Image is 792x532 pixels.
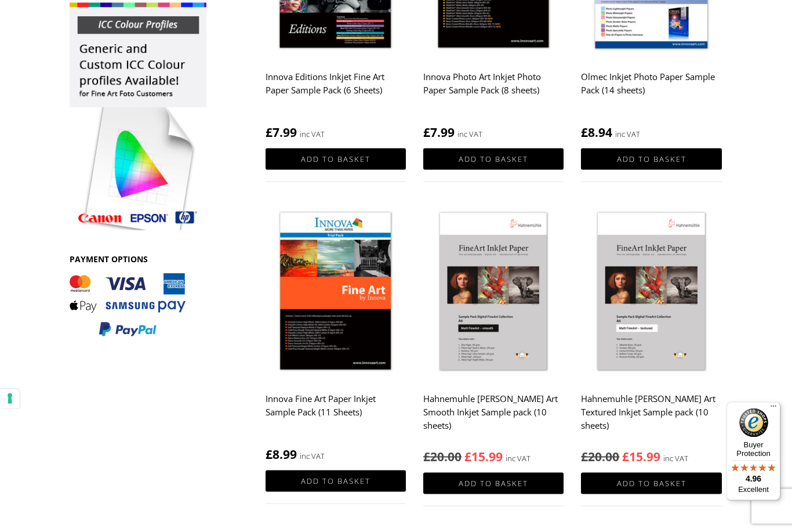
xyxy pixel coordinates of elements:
strong: inc VAT [300,450,325,463]
span: £ [622,448,629,465]
a: Hahnemuhle [PERSON_NAME] Art Textured Inkjet Sample pack (10 sheets) inc VAT [581,205,721,465]
a: Add to basket: “Innova Photo Art Inkjet Photo Paper Sample Pack (8 sheets)” [423,149,564,170]
strong: inc VAT [506,452,531,465]
img: Innova Fine Art Paper Inkjet Sample Pack (11 Sheets) [266,205,406,381]
bdi: 7.99 [266,124,297,140]
bdi: 15.99 [464,448,503,465]
bdi: 7.99 [423,124,455,140]
strong: inc VAT [615,128,640,141]
strong: inc VAT [663,452,688,465]
h3: PAYMENT OPTIONS [70,254,206,265]
p: Excellent [726,485,780,494]
span: £ [581,448,588,465]
bdi: 20.00 [423,448,462,465]
h2: Olmec Inkjet Photo Paper Sample Pack (14 sheets) [581,66,721,113]
h2: Innova Editions Inkjet Fine Art Paper Sample Pack (6 Sheets) [266,66,406,113]
span: £ [581,124,588,140]
h2: Hahnemuhle [PERSON_NAME] Art Textured Inkjet Sample pack (10 sheets) [581,388,721,437]
bdi: 20.00 [581,448,619,465]
img: Trusted Shops Trustmark [739,408,768,437]
h2: Innova Photo Art Inkjet Photo Paper Sample Pack (8 sheets) [423,66,564,113]
img: Hahnemuhle Matt Fine Art Smooth Inkjet Sample pack (10 sheets) [423,205,564,381]
bdi: 8.99 [266,446,297,462]
span: £ [423,124,430,140]
button: Menu [766,402,780,416]
a: Add to basket: “Innova Fine Art Paper Inkjet Sample Pack (11 Sheets)” [266,471,406,492]
bdi: 15.99 [622,448,660,465]
bdi: 8.94 [581,124,612,140]
strong: inc VAT [300,128,325,141]
span: £ [423,448,430,465]
img: promo [70,3,206,230]
button: Trusted Shops TrustmarkBuyer Protection4.96Excellent [726,402,780,501]
a: Add to basket: “Olmec Inkjet Photo Paper Sample Pack (14 sheets)” [581,149,721,170]
h2: Innova Fine Art Paper Inkjet Sample Pack (11 Sheets) [266,388,406,435]
img: PAYMENT OPTIONS [70,273,186,338]
p: Buyer Protection [726,440,780,458]
a: Add to basket: “Hahnemuhle Matt Fine Art Textured Inkjet Sample pack (10 sheets)” [581,473,721,494]
a: Hahnemuhle [PERSON_NAME] Art Smooth Inkjet Sample pack (10 sheets) inc VAT [423,205,564,465]
span: 4.96 [746,474,761,483]
span: £ [266,446,273,462]
strong: inc VAT [457,128,482,141]
h2: Hahnemuhle [PERSON_NAME] Art Smooth Inkjet Sample pack (10 sheets) [423,388,564,437]
a: Innova Fine Art Paper Inkjet Sample Pack (11 Sheets) £8.99 inc VAT [266,205,406,463]
a: Add to basket: “Innova Editions Inkjet Fine Art Paper Sample Pack (6 Sheets)” [266,149,406,170]
img: Hahnemuhle Matt Fine Art Textured Inkjet Sample pack (10 sheets) [581,205,721,381]
a: Add to basket: “Hahnemuhle Matt Fine Art Smooth Inkjet Sample pack (10 sheets)” [423,473,564,494]
span: £ [266,124,273,140]
span: £ [464,448,471,465]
